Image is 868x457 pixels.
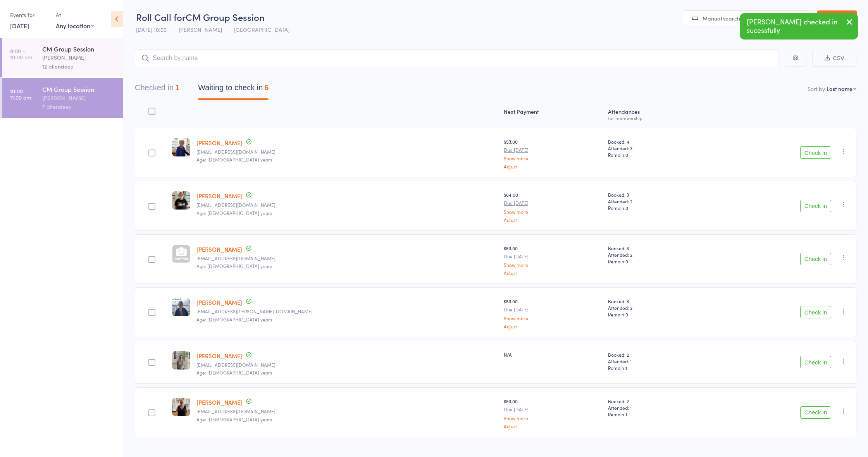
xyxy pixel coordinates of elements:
div: $64.00 [504,191,602,222]
span: [PERSON_NAME] [179,26,222,33]
div: Events for [10,9,48,21]
a: Show more [504,316,602,321]
img: image1731108577.png [172,191,190,210]
button: Check in [800,253,831,265]
span: CM Group Session [186,10,265,23]
span: 0 [625,258,628,265]
span: Age: [DEMOGRAPHIC_DATA] years [196,416,272,423]
a: Show more [504,262,602,267]
div: CM Group Session [42,85,116,93]
a: [PERSON_NAME] [196,398,242,406]
small: c.mack0405@gmail.com [196,256,498,261]
a: Adjust [504,270,602,275]
button: Check in [800,200,831,212]
span: Attended: 3 [608,145,704,151]
div: for membership [608,115,704,120]
a: Adjust [504,164,602,169]
a: Adjust [504,424,602,429]
span: Attended: 1 [608,358,704,364]
label: Sort by [808,85,825,93]
span: Remain: [608,411,704,417]
button: CSV [812,50,856,67]
button: Check in [800,406,831,419]
div: 12 attendees [42,62,116,71]
span: [DATE] 10:00 [136,26,167,33]
span: Attended: 2 [608,198,704,204]
span: [GEOGRAPHIC_DATA] [234,26,289,33]
div: 1 [175,83,179,92]
a: [PERSON_NAME] [196,139,242,147]
span: Age: [DEMOGRAPHIC_DATA] years [196,369,272,376]
small: onylicious@outlook.com [196,409,498,414]
div: 6 [264,83,269,92]
span: Attended: 2 [608,251,704,258]
small: Due [DATE] [504,147,602,153]
span: 0 [625,151,628,158]
span: Remain: [608,151,704,158]
time: 9:00 - 10:00 am [10,48,32,60]
span: 1 [625,364,627,371]
img: image1758855455.png [172,351,190,369]
span: Attended: 2 [608,304,704,311]
span: Booked: 3 [608,245,704,251]
button: Check in [800,306,831,318]
span: 0 [625,311,628,318]
a: 10:00 -11:00 amCM Group Session[PERSON_NAME]7 attendees [2,78,123,118]
span: Age: [DEMOGRAPHIC_DATA] years [196,263,272,269]
span: Age: [DEMOGRAPHIC_DATA] years [196,316,272,323]
span: Booked: 2 [608,351,704,358]
a: Show more [504,416,602,421]
a: [PERSON_NAME] [196,298,242,306]
span: Remain: [608,204,704,211]
input: Search by name [135,49,779,67]
div: [PERSON_NAME] [42,53,116,62]
a: Show more [504,209,602,214]
div: $53.00 [504,138,602,169]
small: slider4svr@yahoo.com [196,202,498,208]
div: $53.00 [504,245,602,275]
span: Booked: 3 [608,298,704,304]
small: Due [DATE] [504,200,602,206]
small: Due [DATE] [504,254,602,259]
div: CM Group Session [42,45,116,53]
a: [PERSON_NAME] [196,192,242,200]
div: $53.00 [504,298,602,328]
span: 1 [625,411,627,417]
button: Checked in1 [135,79,179,100]
a: Adjust [504,324,602,329]
div: Any location [56,21,94,30]
button: Waiting to check in6 [198,79,269,100]
a: [DATE] [10,21,29,30]
div: [PERSON_NAME] checked in sucessfully [740,13,858,40]
span: Remain: [608,258,704,265]
span: Remain: [608,311,704,318]
a: [PERSON_NAME] [196,245,242,253]
span: Booked: 2 [608,398,704,404]
time: 10:00 - 11:00 am [10,88,31,100]
div: Atten­dances [605,104,707,124]
a: Exit roll call [817,10,857,26]
button: Check in [800,356,831,368]
div: $53.00 [504,398,602,428]
small: Due [DATE] [504,307,602,312]
div: Next Payment [501,104,605,124]
span: Age: [DEMOGRAPHIC_DATA] years [196,156,272,163]
a: [PERSON_NAME] [196,352,242,360]
a: 9:00 -10:00 amCM Group Session[PERSON_NAME]12 attendees [2,38,123,77]
small: Due [DATE] [504,407,602,412]
span: Remain: [608,364,704,371]
div: Last name [827,85,852,93]
div: 7 attendees [42,102,116,111]
small: fionacol@yahoo.com [196,362,498,368]
small: aclaire.powell@gmail.com [196,309,498,314]
span: Roll Call for [136,10,186,23]
span: Manual search [703,14,740,22]
span: Attended: 1 [608,404,704,411]
a: Adjust [504,217,602,222]
button: Check in [800,146,831,159]
img: image1729560416.png [172,298,190,316]
small: Lynnecollett@gmail.com [196,149,498,155]
span: Age: [DEMOGRAPHIC_DATA] years [196,210,272,216]
img: image1729211514.png [172,138,190,156]
span: 0 [625,204,628,211]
